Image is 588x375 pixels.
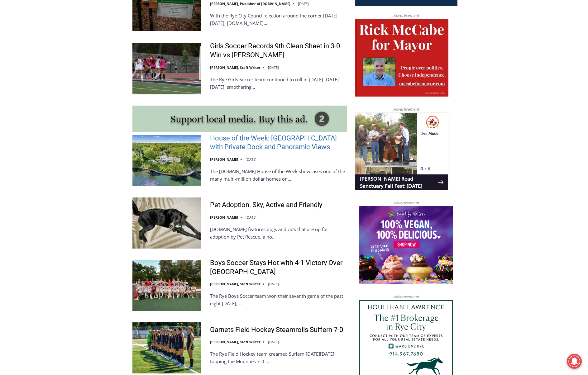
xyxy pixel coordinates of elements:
a: [PERSON_NAME], Staff Writer [210,282,261,286]
img: Baked by Melissa [359,206,453,284]
a: Boys Soccer Stays Hot with 4-1 Victory Over [GEOGRAPHIC_DATA] [210,259,347,276]
p: [DOMAIN_NAME] features dogs and cats that are up for adoption by Pet Rescue, a no… [210,225,347,240]
img: Pet Adoption: Sky, Active and Friendly [132,197,201,249]
a: [PERSON_NAME], Staff Writer [210,65,261,70]
img: Boys Soccer Stays Hot with 4-1 Victory Over Eastchester [132,260,201,311]
time: [DATE] [268,65,279,70]
img: McCabe for Mayor [355,19,448,97]
div: 6 [73,53,76,59]
time: [DATE] [268,339,279,344]
a: [PERSON_NAME], Publisher of [DOMAIN_NAME] [210,1,290,6]
img: support local media, buy this ad [132,106,347,132]
div: "[PERSON_NAME] and I covered the [DATE] Parade, which was a really eye opening experience as I ha... [157,0,294,60]
a: [PERSON_NAME] Read Sanctuary Fall Fest: [DATE] [0,62,93,78]
a: Intern @ [DOMAIN_NAME] [150,60,302,78]
img: Girls Soccer Records 9th Clean Sheet in 3-0 Win vs Harrison [132,43,201,94]
div: 4 [65,53,68,59]
time: [DATE] [246,157,256,162]
a: House of the Week: [GEOGRAPHIC_DATA] with Private Dock and Panoramic Views [210,134,347,152]
a: Girls Soccer Records 9th Clean Sheet in 3-0 Win vs [PERSON_NAME] [210,42,347,59]
time: [DATE] [298,1,309,6]
span: Advertisement [387,106,425,112]
a: [PERSON_NAME], Staff Writer [210,339,261,344]
img: House of the Week: Historic Rye Waterfront Estate with Private Dock and Panoramic Views [132,135,201,186]
a: Pet Adoption: Sky, Active and Friendly [210,201,322,210]
span: Intern @ [DOMAIN_NAME] [163,62,289,76]
time: [DATE] [246,215,256,220]
a: Garnets Field Hockey Steamrolls Suffern 7-0 [210,325,343,335]
img: Garnets Field Hockey Steamrolls Suffern 7-0 [132,322,201,373]
span: Advertisement [387,12,425,18]
p: The Rye Boys Soccer team won their seventh game of the past eight [DATE],… [210,292,347,307]
a: [PERSON_NAME] [210,215,238,220]
p: The Rye Field Hockey team creamed Suffern [DATE][DATE], topping the Mounties 7-0…. [210,350,347,365]
div: / [70,53,71,59]
time: [DATE] [268,282,279,286]
span: Advertisement [387,200,425,206]
h4: [PERSON_NAME] Read Sanctuary Fall Fest: [DATE] [5,63,83,77]
div: Live Music [65,18,84,51]
p: The [DOMAIN_NAME] House of the Week showcases one of the many multi-million dollar homes on… [210,168,347,183]
a: [PERSON_NAME] [210,157,238,162]
p: With the Rye City Council election around the corner [DATE][DATE], [DOMAIN_NAME]… [210,12,347,27]
p: The Rye Girls Soccer team continued to roll in [DATE] [DATE][DATE], smothering… [210,76,347,91]
span: Advertisement [387,294,425,300]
